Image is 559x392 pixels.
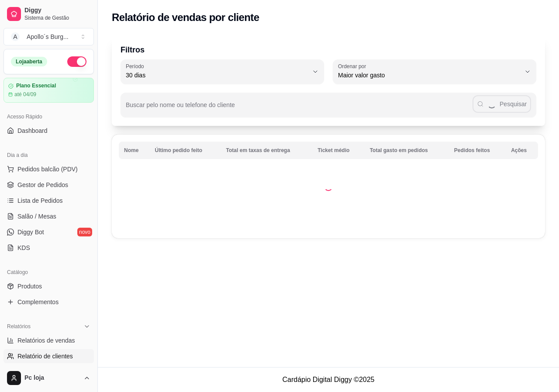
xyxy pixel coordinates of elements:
[17,298,59,306] span: Complementos
[112,10,259,24] h2: Relatório de vendas por cliente
[3,241,94,255] a: KDS
[3,295,94,309] a: Complementos
[17,243,30,252] span: KDS
[17,336,75,345] span: Relatórios de vendas
[126,104,473,113] input: Buscar pelo nome ou telefone do cliente
[3,333,94,347] a: Relatórios de vendas
[14,91,36,98] article: até 04/09
[3,225,94,239] a: Diggy Botnovo
[3,3,94,24] a: DiggySistema de Gestão
[126,71,308,80] span: 30 dias
[121,44,536,56] p: Filtros
[17,165,78,173] span: Pedidos balcão (PDV)
[3,194,94,208] a: Lista de Pedidos
[3,28,94,45] button: Select a team
[7,323,31,330] span: Relatórios
[324,182,333,191] div: Loading
[16,83,56,89] article: Plano Essencial
[338,62,369,70] label: Ordenar por
[24,374,80,382] span: Pc loja
[3,349,94,363] a: Relatório de clientes
[121,59,324,84] button: Período30 dias
[338,71,521,80] span: Maior valor gasto
[24,7,90,14] span: Diggy
[17,282,42,291] span: Produtos
[3,162,94,176] button: Pedidos balcão (PDV)
[126,62,147,70] label: Período
[11,57,47,66] div: Loja aberta
[3,124,94,138] a: Dashboard
[17,212,56,221] span: Salão / Mesas
[3,209,94,223] a: Salão / Mesas
[67,56,86,67] button: Alterar Status
[3,265,94,279] div: Catálogo
[17,180,68,189] span: Gestor de Pedidos
[17,352,73,361] span: Relatório de clientes
[3,368,94,389] button: Pc loja
[24,14,90,21] span: Sistema de Gestão
[3,178,94,192] a: Gestor de Pedidos
[3,78,94,103] a: Plano Essencialaté 04/09
[27,32,69,41] div: Apollo´s Burg ...
[3,148,94,162] div: Dia a dia
[333,59,536,84] button: Ordenar porMaior valor gasto
[11,32,20,41] span: A
[3,110,94,124] div: Acesso Rápido
[17,196,63,205] span: Lista de Pedidos
[17,228,44,236] span: Diggy Bot
[3,279,94,293] a: Produtos
[17,126,48,135] span: Dashboard
[98,367,559,392] footer: Cardápio Digital Diggy © 2025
